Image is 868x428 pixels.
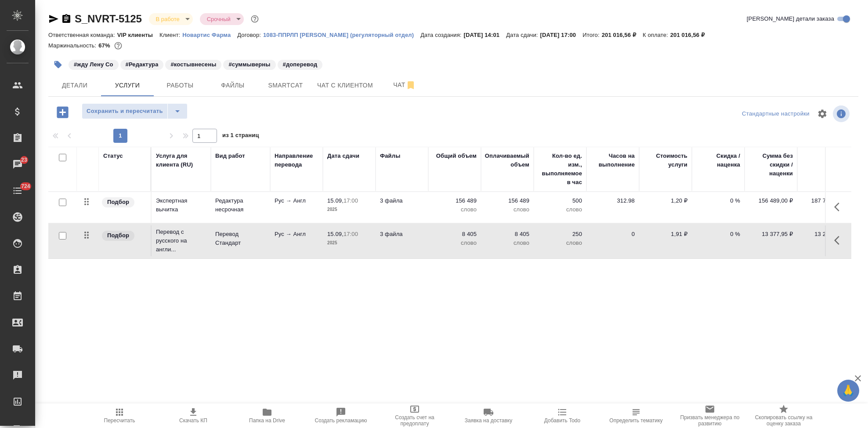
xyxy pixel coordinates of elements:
[215,196,266,214] p: Редактура несрочная
[182,32,237,38] p: Новартис Фарма
[222,60,276,68] span: суммыверны
[159,80,201,91] span: Работы
[212,80,254,91] span: Файлы
[156,403,230,428] button: Скачать КП
[538,205,582,214] p: слово
[383,80,426,91] span: Чат
[833,105,851,122] span: Посмотреть информацию
[179,417,207,424] span: Скачать КП
[540,32,583,38] p: [DATE] 17:00
[433,205,477,214] p: слово
[380,152,400,160] div: Файлы
[48,32,117,38] p: Ответственная команда:
[644,196,687,205] p: 1,20 ₽
[525,403,599,428] button: Добавить Todo
[2,180,33,202] a: 724
[696,196,740,205] p: 0 %
[749,152,793,178] div: Сумма без скидки / наценки
[544,417,580,424] span: Добавить Todo
[82,103,168,119] button: Сохранить и пересчитать
[327,239,371,247] p: 2025
[538,196,582,205] p: 500
[126,60,159,69] p: #Редактура
[380,196,424,205] p: 3 файла
[170,60,216,69] p: #костывнесены
[159,32,182,38] p: Клиент:
[829,196,850,218] button: Показать кнопки
[106,80,148,91] span: Услуги
[215,152,245,160] div: Вид работ
[263,31,420,38] a: 1083-ППРЛП [PERSON_NAME] (регуляторный отдел)
[87,106,163,116] span: Сохранить и пересчитать
[230,403,304,428] button: Папка на Drive
[420,32,463,38] p: Дата создания:
[673,403,747,428] button: Призвать менеджера по развитию
[752,414,815,427] span: Скопировать ссылку на оценку заказа
[344,197,358,204] p: 17:00
[405,80,416,91] svg: Отписаться
[812,103,833,124] span: Настроить таблицу
[485,230,529,239] p: 8 405
[249,417,285,424] span: Папка на Drive
[283,60,318,69] p: #доперевод
[119,60,165,68] span: Редактура
[48,55,68,74] button: Добавить тэг
[112,40,124,51] button: 55500.00 RUB;
[107,198,129,207] p: Подбор
[68,60,119,68] span: жду Лену Со
[82,103,188,119] div: split button
[485,205,529,214] p: слово
[538,230,582,239] p: 250
[263,32,420,38] p: 1083-ППРЛП [PERSON_NAME] (регуляторный отдел)
[104,417,135,424] span: Пересчитать
[837,380,859,402] button: 🙏
[317,80,373,91] span: Чат с клиентом
[275,152,318,169] div: Направление перевода
[433,196,477,205] p: 156 489
[103,152,123,160] div: Статус
[678,414,741,427] span: Призвать менеджера по развитию
[802,196,846,205] p: 187 786,80 ₽
[2,153,33,175] a: 23
[264,80,307,91] span: Smartcat
[327,231,344,237] p: 15.09,
[48,42,98,49] p: Маржинальность:
[228,60,270,69] p: #суммыверны
[485,196,529,205] p: 156 489
[602,32,643,38] p: 201 016,56 ₽
[586,225,639,256] td: 0
[149,13,193,25] div: В работе
[237,32,263,38] p: Договор:
[156,228,206,254] p: Перевод с русского на англи...
[749,196,793,205] p: 156 489,00 ₽
[249,13,260,25] button: Доп статусы указывают на важность/срочность заказа
[538,152,582,187] div: Кол-во ед. изм., выполняемое в час
[538,239,582,247] p: слово
[156,152,206,169] div: Услуга для клиента (RU)
[829,230,850,251] button: Показать кнопки
[344,231,358,237] p: 17:00
[315,417,367,424] span: Создать рекламацию
[304,403,378,428] button: Создать рекламацию
[740,107,812,121] div: split button
[51,103,75,121] button: Добавить услугу
[74,60,113,69] p: #жду Лену Со
[696,152,740,169] div: Скидка / наценка
[599,403,673,428] button: Определить тематику
[485,152,529,169] div: Оплачиваемый объем
[327,197,344,204] p: 15.09,
[582,32,601,38] p: Итого:
[464,32,506,38] p: [DATE] 14:01
[749,230,793,239] p: 13 377,95 ₽
[83,403,156,428] button: Пересчитать
[644,230,687,239] p: 1,91 ₽
[16,156,33,164] span: 23
[380,230,424,239] p: 3 файла
[277,60,324,68] span: доперевод
[433,239,477,247] p: слово
[452,403,525,428] button: Заявка на доставку
[327,205,371,214] p: 2025
[841,381,856,400] span: 🙏
[747,15,834,23] span: [PERSON_NAME] детали заказа
[275,196,318,205] p: Рус → Англ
